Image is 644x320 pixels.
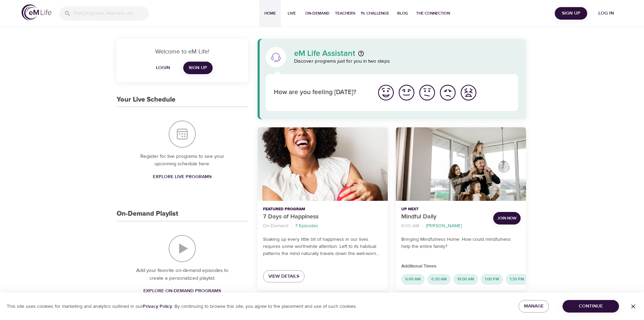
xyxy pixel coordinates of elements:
[270,52,281,63] img: eM Life Assistant
[453,276,478,282] span: 10:00 AM
[258,127,388,201] button: 7 Days of Happiness
[377,83,395,102] img: great
[418,83,436,102] img: ok
[426,222,462,230] p: [PERSON_NAME]
[397,83,416,102] img: good
[506,274,528,285] div: 1:30 PM
[263,221,382,231] nav: breadcrumb
[401,274,425,285] div: 6:00 AM
[262,10,278,17] span: Home
[481,276,503,282] span: 1:00 PM
[422,221,423,231] li: ·
[189,64,207,72] span: Sign Up
[169,235,196,262] img: On-Demand Playlist
[437,82,458,103] button: I'm feeling bad
[291,221,292,231] li: ·
[481,274,503,285] div: 1:00 PM
[335,10,355,17] span: Teachers
[150,171,214,183] a: Explore Live Programs
[117,210,178,218] h3: On-Demand Playlist
[401,222,419,230] p: 6:00 AM
[130,153,235,168] p: Register for live programs to see your upcoming schedule here.
[493,212,521,225] button: Join Now
[524,302,544,311] span: Manage
[416,10,450,17] span: The Connection
[130,267,235,282] p: Add your favorite on-demand episodes to create a personalized playlist.
[417,82,437,103] button: I'm feeling ok
[155,64,171,72] span: Login
[294,58,518,65] p: Discover programs just for you in two steps
[376,82,396,103] button: I'm feeling great
[305,10,330,17] span: On-Demand
[263,206,382,212] p: Featured Program
[169,121,196,148] img: Your Live Schedule
[401,236,521,250] p: Bringing Mindfulness Home: How could mindfulness help the entire family?
[519,300,549,313] button: Manage
[453,274,478,285] div: 10:00 AM
[263,222,288,230] p: On-Demand
[141,285,224,297] a: Explore On-Demand Programs
[590,7,622,20] button: Log in
[438,83,457,102] img: bad
[401,263,521,270] p: Additional Times
[117,96,175,104] h3: Your Live Schedule
[555,7,587,20] button: Sign Up
[568,302,614,311] span: Continue
[143,303,172,310] a: Privacy Policy
[153,173,212,181] span: Explore Live Programs
[401,212,488,221] p: Mindful Daily
[427,274,451,285] div: 6:30 AM
[263,270,305,283] a: View Details
[396,82,417,103] button: I'm feeling good
[593,9,620,18] span: Log in
[263,236,382,257] p: Soaking up every little bit of happiness in our lives requires some worthwhile attention. Left to...
[401,221,488,231] nav: breadcrumb
[506,276,528,282] span: 1:30 PM
[458,82,479,103] button: I'm feeling worst
[497,215,517,222] span: Join Now
[125,47,240,56] p: Welcome to eM Life!
[143,287,221,295] span: Explore On-Demand Programs
[74,6,149,21] input: Find programs, teachers, etc...
[396,127,526,201] button: Mindful Daily
[263,212,382,221] p: 7 Days of Happiness
[361,10,389,17] span: 1% Challenge
[152,62,174,74] button: Login
[274,88,367,98] p: How are you feeling [DATE]?
[459,83,478,102] img: worst
[401,276,425,282] span: 6:00 AM
[268,272,299,281] span: View Details
[427,276,451,282] span: 6:30 AM
[183,62,213,74] a: Sign Up
[395,10,411,17] span: Blog
[295,222,318,230] p: 7 Episodes
[401,206,488,212] p: Up Next
[557,9,585,18] span: Sign Up
[22,4,51,20] img: logo
[563,300,619,313] button: Continue
[294,49,355,58] p: eM Life Assistant
[284,10,300,17] span: Live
